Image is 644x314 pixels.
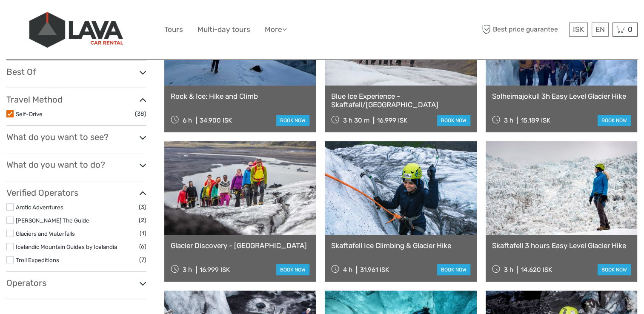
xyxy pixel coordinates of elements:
[360,266,389,274] div: 31.961 ISK
[437,115,470,126] a: book now
[6,94,146,105] h3: Travel Method
[6,278,146,288] h3: Operators
[197,23,250,36] a: Multi-day tours
[492,241,631,250] a: Skaftafell 3 hours Easy Level Glacier Hike
[171,92,309,100] a: Rock & Ice: Hike and Climb
[164,23,183,36] a: Tours
[139,255,146,265] span: (7)
[16,243,117,250] a: Icelandic Mountain Guides by Icelandia
[139,202,146,212] span: (3)
[16,111,43,117] a: Self-Drive
[139,242,146,251] span: (6)
[504,266,513,274] span: 3 h
[343,266,352,274] span: 4 h
[592,23,609,37] div: EN
[265,23,287,36] a: More
[492,92,631,100] a: Solheimajokull 3h Easy Level Glacier Hike
[276,264,309,275] a: book now
[16,204,63,211] a: Arctic Adventures
[140,228,146,238] span: (1)
[521,266,552,274] div: 14.620 ISK
[343,117,369,124] span: 3 h 30 m
[331,241,470,250] a: Skaftafell Ice Climbing & Glacier Hike
[6,67,146,77] h3: Best Of
[377,117,407,124] div: 16.999 ISK
[521,117,550,124] div: 15.189 ISK
[16,257,59,263] a: Troll Expeditions
[135,109,146,119] span: (38)
[480,23,567,37] span: Best price guarantee
[183,117,192,124] span: 6 h
[200,266,230,274] div: 16.999 ISK
[200,117,232,124] div: 34.900 ISK
[171,241,309,250] a: Glacier Discovery - [GEOGRAPHIC_DATA]
[598,264,631,275] a: book now
[16,230,75,237] a: Glaciers and Waterfalls
[6,188,146,198] h3: Verified Operators
[6,160,146,170] h3: What do you want to do?
[29,12,123,48] img: 523-13fdf7b0-e410-4b32-8dc9-7907fc8d33f7_logo_big.jpg
[16,217,89,224] a: [PERSON_NAME] The Guide
[331,92,470,109] a: Blue Ice Experience - Skaftafell/[GEOGRAPHIC_DATA]
[276,115,309,126] a: book now
[6,132,146,142] h3: What do you want to see?
[437,264,470,275] a: book now
[598,115,631,126] a: book now
[504,117,513,124] span: 3 h
[183,266,192,274] span: 3 h
[139,215,146,225] span: (2)
[627,25,634,34] span: 0
[573,25,584,34] span: ISK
